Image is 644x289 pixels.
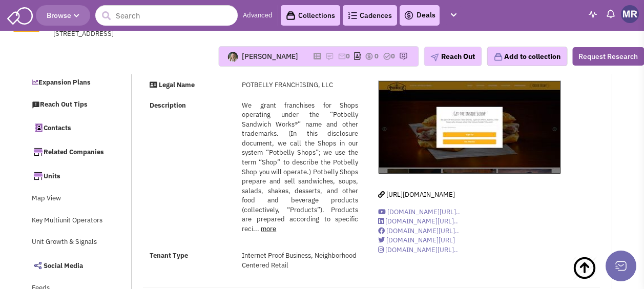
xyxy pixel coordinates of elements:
[235,80,365,90] div: POTBELLY FRANCHISING, LLC
[27,73,110,93] a: Expansion Plans
[27,189,110,209] a: Map View
[391,52,395,60] span: 0
[338,52,346,60] img: icon-email-active-16.png
[27,233,110,252] a: Unit Growth & Signals
[243,11,273,20] a: Advanced
[385,245,458,254] span: [DOMAIN_NAME][URL]..
[27,141,110,162] a: Related Companies
[387,208,460,216] span: [DOMAIN_NAME][URL]..
[159,80,195,89] strong: Legal Name
[572,47,644,66] button: Request Research
[378,217,458,225] a: [DOMAIN_NAME][URL]..
[27,95,110,115] a: Reach Out Tips
[261,224,276,233] a: more
[53,29,321,39] div: [STREET_ADDRESS]
[27,165,110,187] a: Units
[47,11,79,20] span: Browse
[27,211,110,231] a: Key Multiunit Operators
[487,47,567,66] button: Add to collection
[325,52,334,60] img: icon-note.png
[424,47,482,66] button: Reach Out
[286,11,296,20] img: icon-collection-lavender-black.svg
[95,5,238,26] input: Search
[378,190,455,199] a: [URL][DOMAIN_NAME]
[27,255,110,276] a: Social Media
[378,236,455,244] a: [DOMAIN_NAME][URL]
[430,53,439,61] img: plane.png
[346,52,350,60] span: 0
[378,245,458,254] a: [DOMAIN_NAME][URL]..
[343,5,397,26] a: Cadences
[348,12,357,19] img: Cadences_logo.png
[493,52,503,61] img: icon-collection-lavender.png
[399,52,407,60] img: research-icon.png
[386,190,455,199] span: [URL][DOMAIN_NAME]
[383,52,391,60] img: TaskCount.png
[242,101,358,233] span: We grant franchises for Shops operating under the “Potbelly Sandwich Works®” name and other trade...
[621,5,639,23] img: Matt Rau
[150,101,186,110] strong: Description
[7,5,33,25] img: SmartAdmin
[378,208,460,216] a: [DOMAIN_NAME][URL]..
[242,51,298,61] div: [PERSON_NAME]
[375,52,379,60] span: 0
[365,52,373,60] img: icon-dealamount.png
[404,9,435,22] a: Deals
[36,5,90,26] button: Browse
[27,117,110,138] a: Contacts
[404,9,414,22] img: icon-deals.svg
[235,251,365,270] div: Internet Proof Business, Neighborhood Centered Retail
[386,236,455,244] span: [DOMAIN_NAME][URL]
[379,81,560,174] img: POTBELLY FRANCHISING, LLC
[385,217,458,225] span: [DOMAIN_NAME][URL]..
[281,5,340,26] a: Collections
[150,251,188,260] strong: Tenant Type
[386,226,459,235] span: [DOMAIN_NAME][URL]..
[378,226,459,235] a: [DOMAIN_NAME][URL]..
